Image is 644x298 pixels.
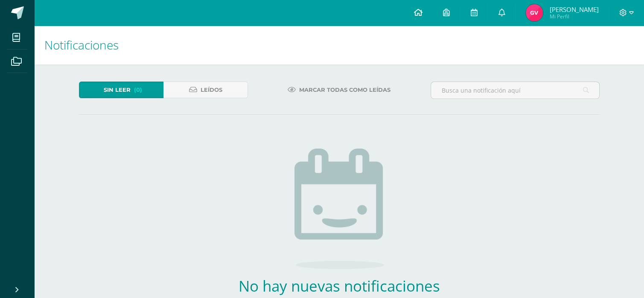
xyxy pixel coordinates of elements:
span: Mi Perfil [549,13,598,20]
span: Marcar todas como leídas [299,82,390,98]
a: Marcar todas como leídas [277,82,401,98]
h2: No hay nuevas notificaciones [213,276,465,296]
input: Busca una notificación aquí [431,82,599,99]
span: Notificaciones [44,37,119,53]
img: 7dc5dd6dc5eac2a4813ab7ae4b6d8255.png [526,4,543,21]
a: Leídos [163,82,248,98]
a: Sin leer(0) [79,82,163,98]
span: (0) [134,82,142,98]
span: [PERSON_NAME] [549,5,598,14]
span: Sin leer [104,82,131,98]
img: no_activities.png [294,149,384,269]
span: Leídos [201,82,222,98]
